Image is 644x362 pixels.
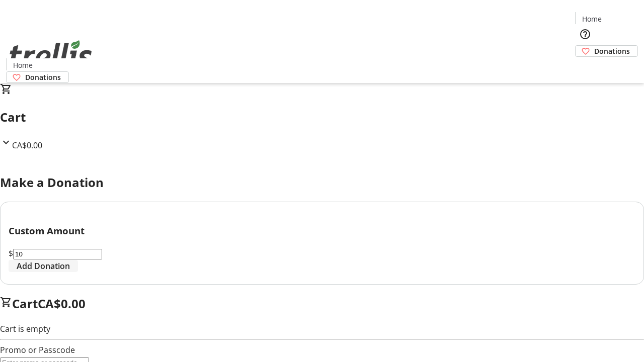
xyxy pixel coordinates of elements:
[575,57,595,77] button: Cart
[25,72,61,82] span: Donations
[6,29,96,79] img: Orient E2E Organization g0L3osMbLW's Logo
[575,45,638,57] a: Donations
[13,249,102,259] input: Donation Amount
[576,14,608,24] a: Home
[9,224,635,238] h3: Custom Amount
[17,260,70,272] span: Add Donation
[594,46,630,56] span: Donations
[9,260,78,272] button: Add Donation
[13,60,33,70] span: Home
[7,60,39,70] a: Home
[6,71,69,83] a: Donations
[12,140,42,151] span: CA$0.00
[9,248,13,259] span: $
[575,24,595,44] button: Help
[38,295,86,312] span: CA$0.00
[582,14,602,24] span: Home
